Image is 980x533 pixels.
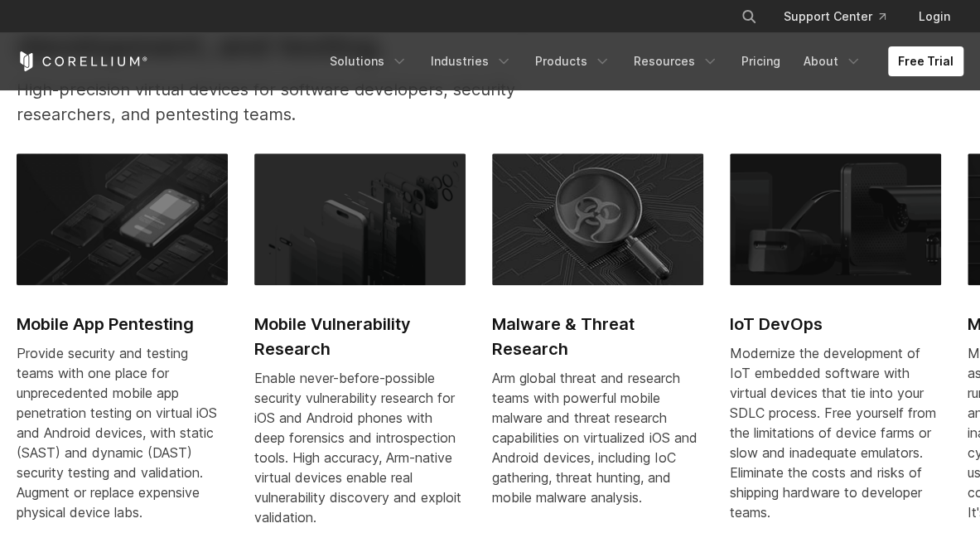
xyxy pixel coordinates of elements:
[730,153,941,285] img: IoT DevOps
[888,46,963,76] a: Free Trial
[721,2,963,31] div: Navigation Menu
[905,2,963,31] a: Login
[492,368,703,507] div: Arm global threat and research teams with powerful mobile malware and threat research capabilitie...
[254,312,466,361] h2: Mobile Vulnerability Research
[320,46,963,76] div: Navigation Menu
[492,153,703,527] a: Malware & Threat Research Malware & Threat Research Arm global threat and research teams with pow...
[794,46,871,76] a: About
[492,312,703,361] h2: Malware & Threat Research
[17,153,228,285] img: Mobile App Pentesting
[525,46,620,76] a: Products
[730,343,941,522] div: Modernize the development of IoT embedded software with virtual devices that tie into your SDLC p...
[730,312,941,337] h2: IoT DevOps
[17,343,228,522] div: Provide security and testing teams with one place for unprecedented mobile app penetration testin...
[254,368,466,527] div: Enable never-before-possible security vulnerability research for iOS and Android phones with deep...
[17,77,555,127] p: High-precision virtual devices for software developers, security researchers, and pentesting teams.
[17,51,148,71] a: Corellium Home
[492,153,703,285] img: Malware & Threat Research
[421,46,522,76] a: Industries
[624,46,728,76] a: Resources
[731,46,790,76] a: Pricing
[734,2,764,31] button: Search
[17,312,228,337] h2: Mobile App Pentesting
[320,46,418,76] a: Solutions
[254,153,466,285] img: Mobile Vulnerability Research
[770,2,899,31] a: Support Center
